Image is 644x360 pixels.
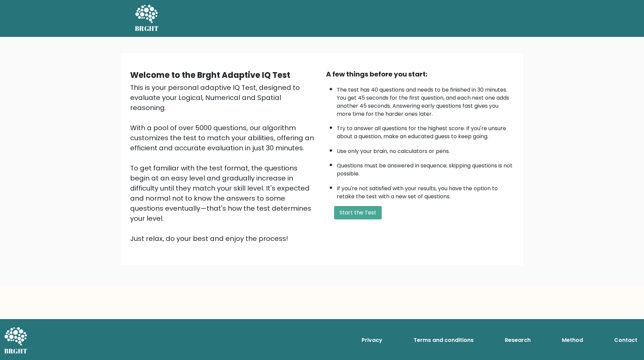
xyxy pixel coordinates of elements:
div: This is your personal adaptive IQ Test, designed to evaluate your Logical, Numerical and Spatial ... [130,83,318,244]
button: Start the Test [334,206,382,219]
a: Research [502,333,533,347]
a: Contact [611,333,640,347]
li: Use only your brain, no calculators or pens. [337,144,514,155]
a: BRGHT [135,3,159,34]
h5: BRGHT [135,24,159,33]
li: The test has 40 questions and needs to be finished in 30 minutes. You get 45 seconds for the firs... [337,83,514,118]
li: If you're not satisfied with your results, you have the option to retake the test with a new set ... [337,181,514,201]
div: A few things before you start: [326,69,514,79]
a: Privacy [359,333,385,347]
li: Try to answer all questions for the highest score. If you're unsure about a question, make an edu... [337,121,514,141]
b: Welcome to the Brght Adaptive IQ Test [130,69,290,81]
a: Method [559,333,586,347]
a: Terms and conditions [411,333,476,347]
li: Questions must be answered in sequence; skipping questions is not possible. [337,158,514,178]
